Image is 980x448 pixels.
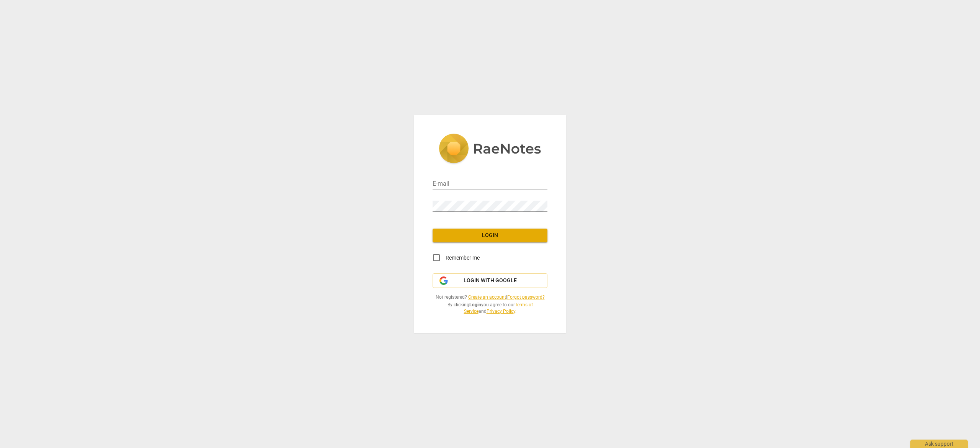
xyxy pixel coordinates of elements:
img: 5ac2273c67554f335776073100b6d88f.svg [439,134,541,165]
span: Remember me [446,254,480,262]
button: Login with Google [433,273,547,288]
span: Login with Google [464,277,517,284]
a: Create an account [468,294,506,300]
a: Privacy Policy [487,309,515,314]
a: Terms of Service [464,302,533,314]
div: Ask support [910,440,968,448]
span: Login [439,232,541,239]
span: By clicking you agree to our and . [433,302,547,314]
button: Login [433,229,547,242]
a: Forgot password? [507,294,545,300]
b: Login [469,302,481,307]
span: Not registered? | [433,294,547,301]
